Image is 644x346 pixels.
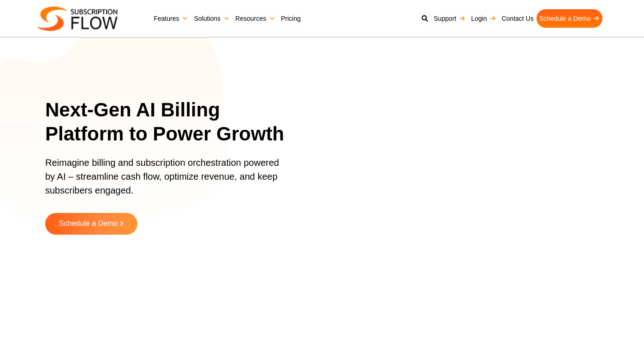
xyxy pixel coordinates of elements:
a: Solutions [191,9,233,28]
a: Support [431,9,468,28]
a: Schedule a Demo [45,213,137,235]
p: Reimagine billing and subscription orchestration powered by AI – streamline cash flow, optimize r... [45,156,285,206]
a: Features [151,9,191,28]
a: Schedule a Demo [537,9,602,28]
a: Login [468,9,499,28]
a: Pricing [278,9,304,28]
a: Contact Us [499,9,536,28]
a: Resources [233,9,278,28]
img: Subscriptionflow [37,6,118,31]
span: Schedule a Demo [59,220,118,228]
h1: Next-Gen AI Billing Platform to Power Growth [45,98,297,146]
